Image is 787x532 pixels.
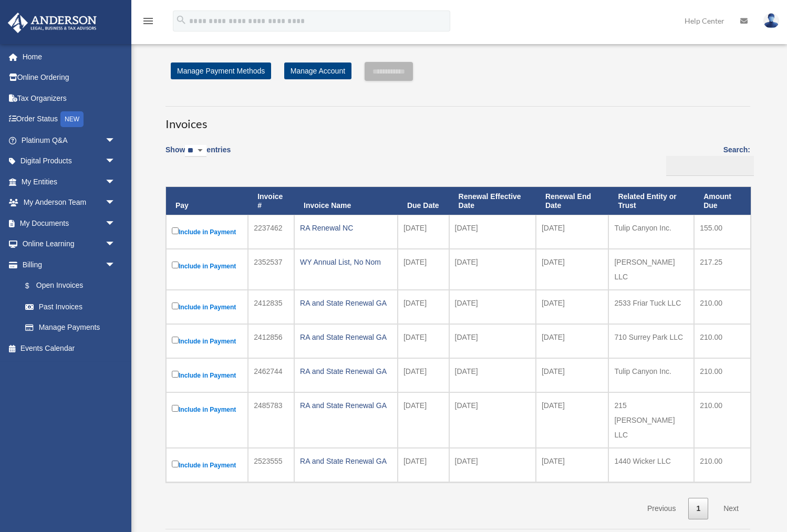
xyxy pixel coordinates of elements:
a: Next [716,498,747,519]
td: 155.00 [694,215,751,249]
img: Anderson Advisors Platinum Portal [5,13,100,33]
a: Home [7,46,131,67]
td: 2412835 [248,290,294,324]
td: 210.00 [694,324,751,358]
th: Invoice #: activate to sort column ascending [248,187,294,215]
th: Pay: activate to sort column descending [166,187,248,215]
td: [DATE] [536,392,609,448]
i: search [175,14,187,26]
label: Include in Payment [172,369,242,382]
td: [DATE] [536,358,609,392]
a: Online Learningarrow_drop_down [7,234,131,255]
td: [DATE] [398,448,449,482]
td: Tulip Canyon Inc. [608,358,694,392]
a: My Entitiesarrow_drop_down [7,171,131,192]
td: [DATE] [398,249,449,290]
a: Digital Productsarrow_drop_down [7,151,131,172]
td: [DATE] [536,324,609,358]
a: Manage Payment Methods [171,62,271,79]
td: [DATE] [398,358,449,392]
input: Include in Payment [172,227,179,234]
a: Platinum Q&Aarrow_drop_down [7,130,131,151]
td: 217.25 [694,249,751,290]
div: RA Renewal NC [300,221,392,235]
td: 2485783 [248,392,294,448]
input: Include in Payment [172,302,179,309]
a: My Anderson Teamarrow_drop_down [7,192,131,213]
input: Include in Payment [172,337,179,343]
td: [DATE] [398,324,449,358]
td: 210.00 [694,358,751,392]
td: 2533 Friar Tuck LLC [608,290,694,324]
td: [DATE] [398,290,449,324]
td: [DATE] [449,392,536,448]
select: Showentries [185,145,206,157]
td: 215 [PERSON_NAME] LLC [608,392,694,448]
th: Related Entity or Trust: activate to sort column ascending [608,187,694,215]
td: 2352537 [248,249,294,290]
td: 710 Surrey Park LLC [608,324,694,358]
th: Renewal Effective Date: activate to sort column ascending [449,187,536,215]
th: Invoice Name: activate to sort column ascending [294,187,398,215]
td: [DATE] [449,290,536,324]
a: Past Invoices [15,296,126,317]
label: Include in Payment [172,300,242,314]
input: Include in Payment [172,371,179,378]
i: menu [142,15,154,27]
th: Due Date: activate to sort column ascending [398,187,449,215]
label: Include in Payment [172,225,242,238]
a: Billingarrow_drop_down [7,254,126,275]
td: [DATE] [536,249,609,290]
div: WY Annual List, No Nom [300,255,392,269]
span: $ [31,279,36,293]
a: Online Ordering [7,67,131,88]
td: [DATE] [449,358,536,392]
a: Tax Organizers [7,88,131,109]
td: [DATE] [449,249,536,290]
a: Events Calendar [7,338,131,359]
span: arrow_drop_down [105,254,126,276]
span: arrow_drop_down [105,192,126,214]
h3: Invoices [165,106,750,132]
td: [DATE] [536,215,609,249]
a: Previous [639,498,684,519]
span: arrow_drop_down [105,151,126,172]
label: Search: [662,143,750,176]
input: Include in Payment [172,262,179,268]
td: 2462744 [248,358,294,392]
a: Order StatusNEW [7,109,131,130]
a: $Open Invoices [15,275,121,297]
span: arrow_drop_down [105,171,126,193]
span: arrow_drop_down [105,130,126,151]
a: Manage Account [284,62,351,79]
a: Manage Payments [15,317,126,338]
span: arrow_drop_down [105,213,126,234]
td: [DATE] [449,324,536,358]
label: Include in Payment [172,335,242,348]
label: Show entries [165,143,231,168]
a: 1 [688,498,708,519]
div: NEW [60,111,84,127]
div: RA and State Renewal GA [300,398,392,413]
th: Renewal End Date: activate to sort column ascending [536,187,609,215]
div: RA and State Renewal GA [300,296,392,310]
td: [DATE] [536,448,609,482]
div: RA and State Renewal GA [300,330,392,345]
div: RA and State Renewal GA [300,364,392,379]
img: User Pic [763,13,779,28]
td: 210.00 [694,290,751,324]
label: Include in Payment [172,259,242,273]
td: 210.00 [694,392,751,448]
td: 2523555 [248,448,294,482]
td: [DATE] [398,392,449,448]
td: [DATE] [449,448,536,482]
input: Include in Payment [172,405,179,412]
a: My Documentsarrow_drop_down [7,213,131,234]
input: Search: [666,156,754,176]
span: arrow_drop_down [105,234,126,255]
td: 2412856 [248,324,294,358]
td: [DATE] [536,290,609,324]
td: Tulip Canyon Inc. [608,215,694,249]
a: menu [142,18,154,27]
td: 2237462 [248,215,294,249]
